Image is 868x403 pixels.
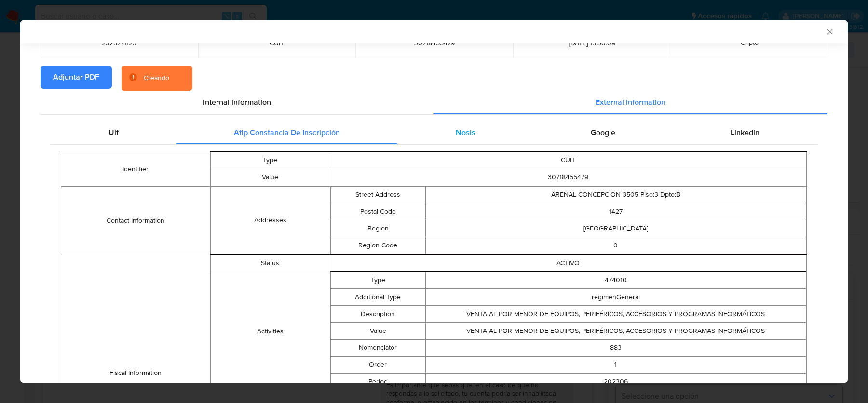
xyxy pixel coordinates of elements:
td: Nomenclator [330,340,425,357]
td: CUIT [330,152,807,169]
td: Type [211,152,330,169]
td: ACTIVO [330,255,807,272]
td: Region Code [330,237,425,254]
td: Status [211,255,330,272]
div: Creando [144,73,169,83]
td: Order [330,357,425,374]
td: Activities [211,272,330,391]
td: ARENAL CONCEPCION 3505 Piso:3 Dpto:B [425,187,806,203]
td: 1427 [425,203,806,220]
td: 883 [425,340,806,357]
td: 474010 [425,272,806,289]
td: Region [330,220,425,237]
td: Value [211,169,330,186]
span: Google [591,127,615,138]
td: 202306 [425,374,806,390]
button: Adjuntar PDF [41,66,112,89]
td: VENTA AL POR MENOR DE EQUIPOS, PERIFÉRICOS, ACCESORIOS Y PROGRAMAS INFORMÁTICOS [425,306,806,323]
span: Adjuntar PDF [53,67,99,88]
div: Detailed external info [51,121,817,144]
td: Period [330,374,425,390]
td: Identifier [61,152,210,187]
span: Internal information [203,97,271,108]
div: closure-recommendation-modal [20,20,848,383]
span: Cripto [741,38,759,47]
td: Contact Information [61,187,210,255]
td: 1 [425,357,806,374]
td: 0 [425,237,806,254]
span: 2525771123 [52,39,187,47]
td: 30718455479 [330,169,807,186]
td: Additional Type [330,289,425,306]
td: Value [330,323,425,340]
span: Afip Constancia De Inscripción [234,127,340,138]
span: External information [596,97,665,108]
td: Postal Code [330,203,425,220]
td: Street Address [330,187,425,203]
td: Type [330,272,425,289]
button: Cerrar ventana [825,27,834,36]
div: Detailed info [41,91,827,114]
td: Addresses [211,187,330,255]
span: [DATE] 15:30:09 [525,39,659,47]
td: VENTA AL POR MENOR DE EQUIPOS, PERIFÉRICOS, ACCESORIOS Y PROGRAMAS INFORMÁTICOS [425,323,806,340]
span: 30718455479 [367,39,502,47]
td: [GEOGRAPHIC_DATA] [425,220,806,237]
span: Nosis [456,127,475,138]
span: Uif [108,127,119,138]
span: CUIT [210,39,344,47]
span: Linkedin [731,127,759,138]
td: Description [330,306,425,323]
td: regimenGeneral [425,289,806,306]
